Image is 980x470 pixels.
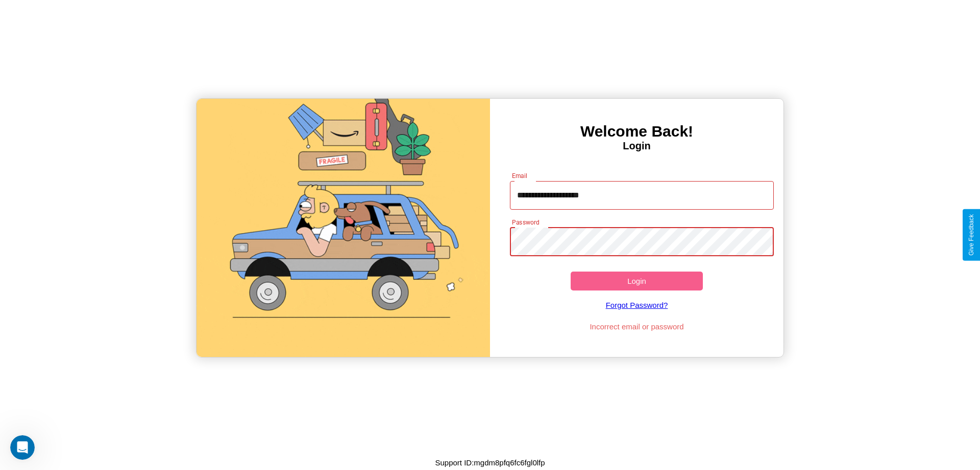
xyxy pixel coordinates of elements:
label: Email [512,171,528,180]
h3: Welcome Back! [490,123,783,140]
p: Incorrect email or password [505,320,769,333]
h4: Login [490,140,783,152]
iframe: Intercom live chat [10,435,35,460]
img: gif [197,99,490,357]
a: Forgot Password? [505,290,769,320]
div: Give Feedback [968,214,975,256]
label: Password [512,218,539,227]
p: Support ID: mgdm8pfq6fc6fgl0lfp [435,456,545,469]
button: Login [571,272,703,290]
